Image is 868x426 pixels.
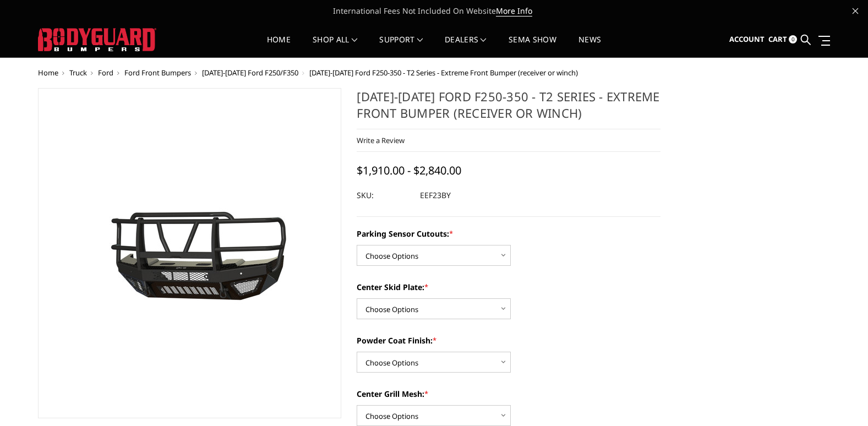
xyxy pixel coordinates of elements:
[357,163,461,178] span: $1,910.00 - $2,840.00
[357,388,660,400] label: Center Grill Mesh:
[357,135,405,145] a: Write a Review
[768,25,797,54] a: Cart 0
[357,228,660,239] label: Parking Sensor Cutouts:
[357,88,660,129] h1: [DATE]-[DATE] Ford F250-350 - T2 Series - Extreme Front Bumper (receiver or winch)
[420,185,451,205] dd: EEF23BY
[357,185,412,205] dt: SKU:
[313,36,357,57] a: shop all
[98,68,113,78] a: Ford
[729,25,765,54] a: Account
[38,28,156,51] img: BODYGUARD BUMPERS
[445,36,487,57] a: Dealers
[202,68,298,78] a: [DATE]-[DATE] Ford F250/F350
[38,68,58,78] a: Home
[496,6,532,17] a: More Info
[509,36,556,57] a: SEMA Show
[729,34,765,44] span: Account
[789,35,797,43] span: 0
[38,88,342,418] a: 2023-2025 Ford F250-350 - T2 Series - Extreme Front Bumper (receiver or winch)
[357,335,660,346] label: Powder Coat Finish:
[267,36,291,57] a: Home
[578,36,601,57] a: News
[124,68,191,78] a: Ford Front Bumpers
[309,68,578,78] span: [DATE]-[DATE] Ford F250-350 - T2 Series - Extreme Front Bumper (receiver or winch)
[357,281,660,293] label: Center Skid Plate:
[379,36,423,57] a: Support
[69,68,87,78] a: Truck
[768,34,787,44] span: Cart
